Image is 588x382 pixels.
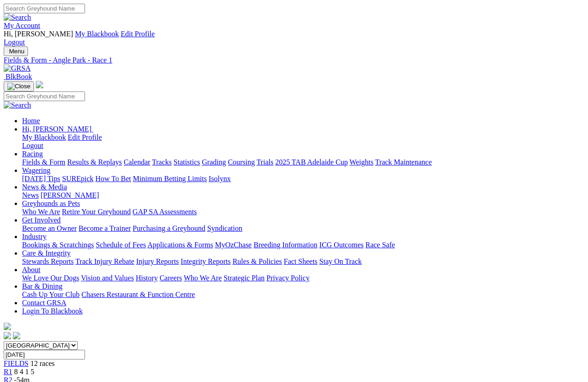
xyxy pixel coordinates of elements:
[174,158,200,166] a: Statistics
[202,158,226,166] a: Grading
[121,30,155,38] a: Edit Profile
[136,274,158,282] a: History
[4,13,31,22] img: Search
[22,125,91,133] span: Hi, [PERSON_NAME]
[152,158,172,166] a: Tracks
[319,257,362,265] a: Stay On Track
[136,257,179,265] a: Injury Reports
[14,368,34,376] span: 8 4 1 5
[22,200,80,207] a: Greyhounds as Pets
[4,22,40,29] a: My Account
[81,291,195,298] a: Chasers Restaurant & Function Centre
[147,241,213,249] a: Applications & Forms
[215,241,252,249] a: MyOzChase
[22,158,584,166] div: Racing
[284,257,317,265] a: Fact Sheets
[22,133,66,141] a: My Blackbook
[22,291,584,299] div: Bar & Dining
[30,359,55,367] span: 12 races
[4,30,73,38] span: Hi, [PERSON_NAME]
[22,133,584,150] div: Hi, [PERSON_NAME]
[7,83,30,90] img: Close
[232,257,282,265] a: Rules & Policies
[22,117,40,125] a: Home
[133,208,197,216] a: GAP SA Assessments
[22,191,39,199] a: News
[224,274,265,282] a: Strategic Plan
[22,257,584,266] div: Care & Integrity
[319,241,363,249] a: ICG Outcomes
[22,224,77,232] a: Become an Owner
[4,56,584,64] a: Fields & Form - Angle Park - Race 1
[22,175,60,182] a: [DATE] Tips
[350,158,373,166] a: Weights
[68,133,102,141] a: Edit Profile
[4,332,11,339] img: facebook.svg
[275,158,348,166] a: 2025 TAB Adelaide Cup
[228,158,255,166] a: Coursing
[4,46,28,56] button: Toggle navigation
[96,241,146,249] a: Schedule of Fees
[266,274,310,282] a: Privacy Policy
[209,175,231,182] a: Isolynx
[6,73,32,80] span: BlkBook
[4,368,12,376] a: R1
[4,30,584,46] div: My Account
[22,299,66,307] a: Contact GRSA
[4,91,85,101] input: Search
[159,274,182,282] a: Careers
[4,359,28,367] a: FIELDS
[22,257,73,265] a: Stewards Reports
[22,233,46,240] a: Industry
[79,224,131,232] a: Become a Trainer
[22,241,94,249] a: Bookings & Scratchings
[62,208,131,216] a: Retire Your Greyhound
[22,266,40,274] a: About
[67,158,122,166] a: Results & Replays
[81,274,134,282] a: Vision and Values
[96,175,131,182] a: How To Bet
[184,274,222,282] a: Who We Are
[13,332,20,339] img: twitter.svg
[75,257,134,265] a: Track Injury Rebate
[254,241,317,249] a: Breeding Information
[133,175,207,182] a: Minimum Betting Limits
[22,125,93,133] a: Hi, [PERSON_NAME]
[207,224,242,232] a: Syndication
[22,224,584,233] div: Get Involved
[22,175,584,183] div: Wagering
[4,101,31,109] img: Search
[22,274,79,282] a: We Love Our Dogs
[4,81,34,91] button: Toggle navigation
[22,191,584,200] div: News & Media
[181,257,231,265] a: Integrity Reports
[4,64,31,73] img: GRSA
[22,241,584,249] div: Industry
[36,81,43,88] img: logo-grsa-white.png
[22,166,51,174] a: Wagering
[365,241,395,249] a: Race Safe
[22,249,71,257] a: Care & Integrity
[40,191,99,199] a: [PERSON_NAME]
[124,158,150,166] a: Calendar
[22,150,43,158] a: Racing
[4,4,85,13] input: Search
[22,307,83,315] a: Login To Blackbook
[133,224,205,232] a: Purchasing a Greyhound
[22,274,584,282] div: About
[22,282,62,290] a: Bar & Dining
[22,216,61,224] a: Get Involved
[256,158,273,166] a: Trials
[9,48,24,55] span: Menu
[22,142,43,149] a: Logout
[4,73,32,80] a: BlkBook
[62,175,93,182] a: SUREpick
[22,208,584,216] div: Greyhounds as Pets
[75,30,119,38] a: My Blackbook
[375,158,432,166] a: Track Maintenance
[22,291,79,298] a: Cash Up Your Club
[4,350,85,359] input: Select date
